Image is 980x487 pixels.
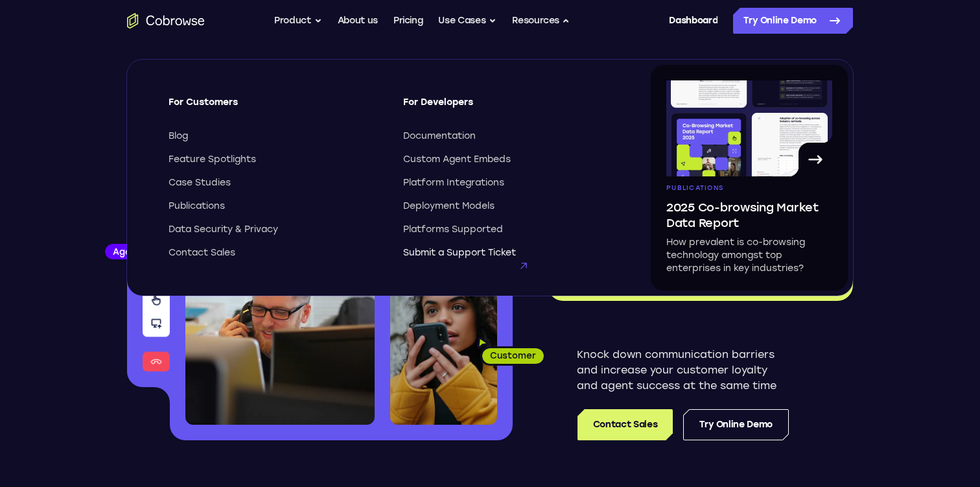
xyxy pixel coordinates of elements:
button: Resources [512,8,570,34]
a: Platforms Supported [403,223,614,236]
span: Platforms Supported [403,223,503,236]
a: Data Security & Privacy [169,223,380,236]
img: A customer support agent talking on the phone [185,193,375,425]
a: Dashboard [669,8,717,34]
span: Documentation [403,130,476,143]
span: Deployment Models [403,200,495,213]
a: Contact Sales [169,246,380,259]
img: A page from the browsing market ebook [666,80,832,176]
a: Case Studies [169,176,380,189]
span: Case Studies [169,176,231,189]
a: Try Online Demo [733,8,853,34]
p: Knock down communication barriers and increase your customer loyalty and agent success at the sam... [577,347,789,394]
a: Custom Agent Embeds [403,153,614,166]
a: Pricing [393,8,423,34]
span: Submit a Support Ticket [403,246,516,259]
a: Feature Spotlights [169,153,380,166]
a: Submit a Support Ticket [403,246,614,259]
span: For Developers [403,96,614,119]
span: For Customers [169,96,380,119]
span: Feature Spotlights [169,153,256,166]
a: Deployment Models [403,200,614,213]
a: Try Online Demo [683,409,789,440]
img: A customer holding their phone [390,271,497,425]
span: Contact Sales [169,246,235,259]
p: How prevalent is co-browsing technology amongst top enterprises in key industries? [666,236,832,275]
a: Go to the home page [127,13,205,29]
span: Publications [666,184,723,192]
a: About us [338,8,378,34]
button: Use Cases [438,8,496,34]
span: 2025 Co-browsing Market Data Report [666,200,832,231]
span: Blog [169,130,188,143]
a: Contact Sales [577,409,673,440]
span: Data Security & Privacy [169,223,278,236]
a: Blog [169,130,380,143]
span: Custom Agent Embeds [403,153,511,166]
a: Documentation [403,130,614,143]
span: Platform Integrations [403,176,504,189]
span: Publications [169,200,225,213]
button: Product [274,8,322,34]
a: Platform Integrations [403,176,614,189]
a: Publications [169,200,380,213]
